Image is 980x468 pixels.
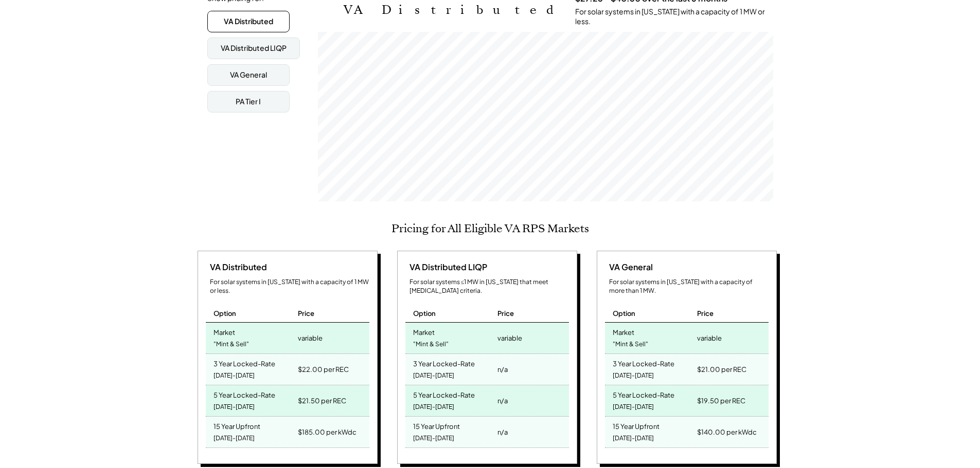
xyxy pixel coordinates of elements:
[213,357,275,368] div: 3 Year Locked-Rate
[405,261,487,273] div: VA Distributed LIQP
[697,425,757,439] div: $140.00 per kWdc
[230,70,267,80] div: VA General
[413,388,475,400] div: 5 Year Locked-Rate
[213,338,249,351] div: "Mint & Sell"
[213,325,235,337] div: Market
[605,261,653,273] div: VA General
[413,338,449,351] div: "Mint & Sell"
[413,400,454,414] div: [DATE]-[DATE]
[409,278,569,295] div: For solar systems ≤1 MW in [US_STATE] that meet [MEDICAL_DATA] criteria.
[613,388,674,400] div: 5 Year Locked-Rate
[213,369,255,383] div: [DATE]-[DATE]
[497,309,514,318] div: Price
[497,331,522,345] div: variable
[413,309,436,318] div: Option
[213,419,260,431] div: 15 Year Upfront
[413,325,435,337] div: Market
[213,400,255,414] div: [DATE]-[DATE]
[697,309,714,318] div: Price
[236,97,261,107] div: PA Tier I
[210,278,369,295] div: For solar systems in [US_STATE] with a capacity of 1 MW or less.
[613,338,648,351] div: "Mint & Sell"
[391,222,589,235] h2: Pricing for All Eligible VA RPS Markets
[609,278,769,295] div: For solar systems in [US_STATE] with a capacity of more than 1 MW.
[298,362,349,377] div: $22.00 per REC
[613,419,660,431] div: 15 Year Upfront
[221,43,287,53] div: VA Distributed LIQP
[344,3,560,17] h2: VA Distributed
[613,369,654,383] div: [DATE]-[DATE]
[497,425,508,439] div: n/a
[298,309,314,318] div: Price
[575,7,773,27] div: For solar systems in [US_STATE] with a capacity of 1 MW or less.
[613,325,634,337] div: Market
[613,309,635,318] div: Option
[206,261,267,273] div: VA Distributed
[413,369,454,383] div: [DATE]-[DATE]
[413,419,460,431] div: 15 Year Upfront
[224,16,273,27] div: VA Distributed
[413,357,475,368] div: 3 Year Locked-Rate
[298,425,357,439] div: $185.00 per kWdc
[413,432,454,445] div: [DATE]-[DATE]
[613,357,674,368] div: 3 Year Locked-Rate
[613,432,654,445] div: [DATE]-[DATE]
[213,432,255,445] div: [DATE]-[DATE]
[298,331,323,345] div: variable
[697,362,746,377] div: $21.00 per REC
[697,331,722,345] div: variable
[213,309,236,318] div: Option
[497,362,508,377] div: n/a
[213,388,275,400] div: 5 Year Locked-Rate
[298,394,346,408] div: $21.50 per REC
[613,400,654,414] div: [DATE]-[DATE]
[497,394,508,408] div: n/a
[697,394,745,408] div: $19.50 per REC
